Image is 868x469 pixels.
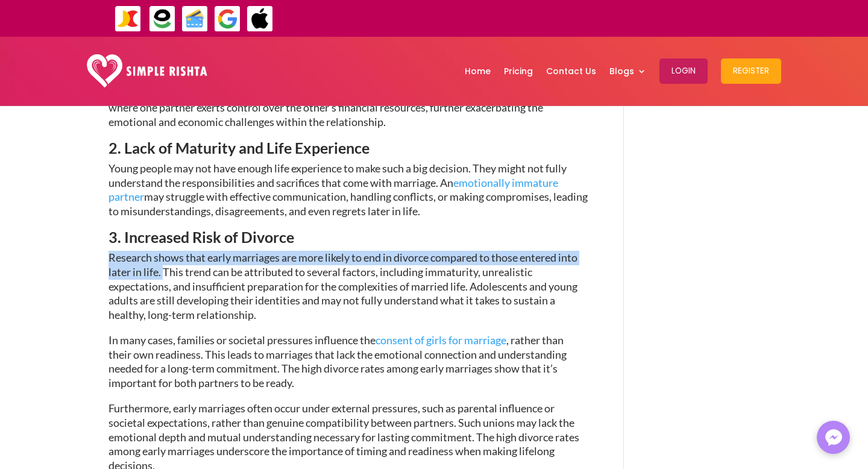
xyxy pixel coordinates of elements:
[504,40,533,102] a: Pricing
[465,40,491,102] a: Home
[108,251,577,321] span: Research shows that early marriages are more likely to end in divorce compared to those entered i...
[108,190,588,218] span: may struggle with effective communication, handling conflicts, or making compromises, leading to ...
[376,333,506,347] a: consent of girls for marriage
[108,139,370,157] span: 2. Lack of Maturity and Life Experience
[115,5,142,33] img: JazzCash-icon
[546,40,596,102] a: Contact Us
[247,5,274,33] img: ApplePay-icon
[659,58,708,84] button: Login
[214,5,241,33] img: GooglePay-icon
[822,426,846,450] img: Messenger
[108,162,567,189] span: Young people may not have enough life experience to make such a big decision. They might not full...
[149,5,176,33] img: EasyPaisa-icon
[721,58,781,84] button: Register
[181,5,209,33] img: Credit Cards
[602,7,628,28] strong: ایزی پیسہ
[108,176,558,204] a: emotionally immature partner
[108,333,567,389] span: , rather than their own readiness. This leads to marriages that lack the emotional connection and...
[609,40,646,102] a: Blogs
[108,228,294,246] span: 3. Increased Risk of Divorce
[659,40,708,102] a: Login
[108,333,376,347] span: In many cases, families or societal pressures influence the
[108,86,587,128] span: is one of the consequences of this situation, where one partner exerts control over the other’s f...
[721,40,781,102] a: Register
[631,7,656,28] strong: جاز کیش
